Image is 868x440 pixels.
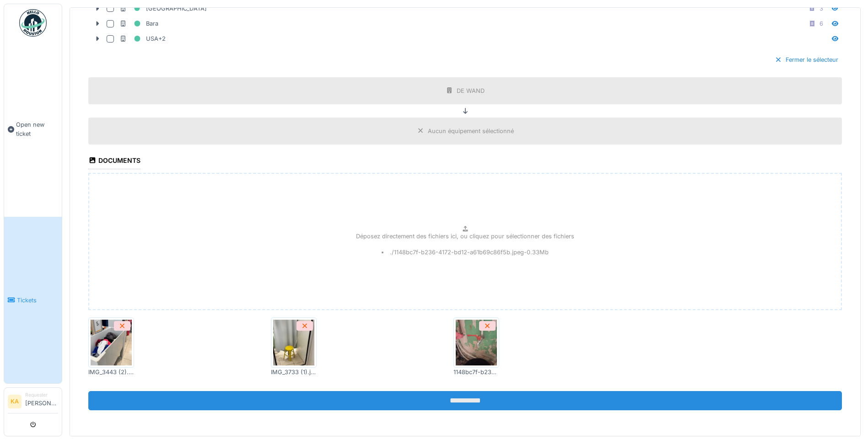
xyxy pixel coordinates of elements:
img: Badge_color-CXgf-gQk.svg [19,9,47,37]
span: Open new ticket [16,120,58,138]
div: USA+2 [119,33,166,44]
div: IMG_3443 (2).jpeg [88,368,134,376]
li: ./1148bc7f-b236-4172-bd12-a61b69c86f5b.jpeg - 0.33 Mb [382,248,549,257]
div: Bara [119,18,158,29]
a: Open new ticket [4,42,62,217]
li: [PERSON_NAME] [25,392,58,411]
img: s7jrsh04jsl0l6lzkzom8qf09nqx [273,320,314,365]
div: IMG_3733 (1).jpeg [271,368,317,376]
div: Requester [25,392,58,398]
div: [GEOGRAPHIC_DATA] [119,3,207,14]
div: Documents [88,154,140,169]
a: Tickets [4,217,62,383]
li: KA [8,395,22,408]
span: Tickets [17,296,58,305]
div: 3 [819,4,823,13]
div: Aucun équipement sélectionné [428,127,514,135]
div: 6 [819,19,823,28]
img: zawew3c6ag9i5ug9poo9h2q7b73d [456,320,497,365]
a: KA Requester[PERSON_NAME] [8,392,58,413]
div: Fermer le sélecteur [771,54,842,66]
img: xfzw9v6rcm6rcbstnwvalswe6gj6 [91,320,132,365]
div: DE WAND [457,86,485,95]
div: 1148bc7f-b236-4172-bd12-a61b69c86f5b.jpeg [453,368,499,376]
p: Déposez directement des fichiers ici, ou cliquez pour sélectionner des fichiers [356,232,574,241]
